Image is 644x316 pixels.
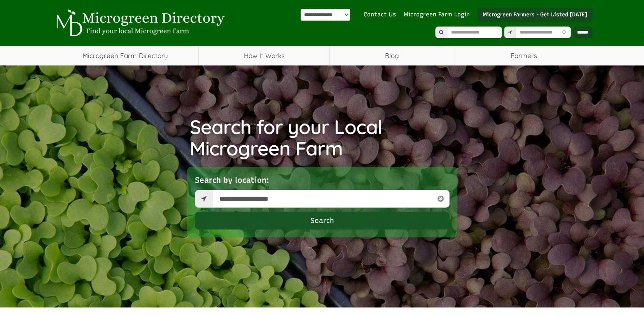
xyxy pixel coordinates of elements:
a: Microgreen Farm Login [404,11,474,19]
span: Farmers [455,46,592,65]
a: Blog [330,46,455,65]
div: Powered by [301,9,350,21]
a: Contact Us [360,11,400,19]
a: Microgreen Farm Directory [52,46,198,65]
button: Search [195,212,450,229]
img: Microgreen Directory [52,9,227,37]
a: Microgreen Farmers - Get Listed [DATE] [478,8,592,22]
h1: Search for your Local Microgreen Farm [190,116,454,159]
select: Language Translate Widget [301,9,350,21]
a: How It Works [199,46,329,65]
label: Search by location: [195,175,269,186]
i: Use Current Location [560,30,568,35]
